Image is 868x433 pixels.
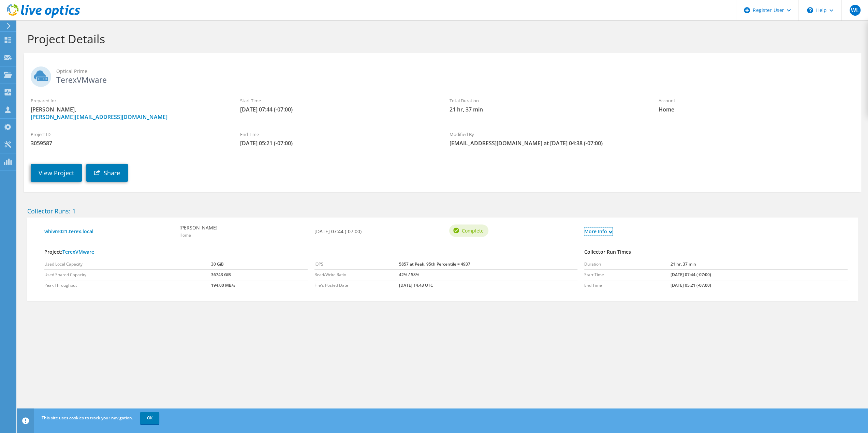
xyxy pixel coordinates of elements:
[399,270,578,280] td: 42% / 58%
[671,259,848,270] td: 21 hr, 37 min
[399,280,578,291] td: [DATE] 14:43 UTC
[240,131,436,138] label: End Time
[659,106,854,113] span: Home
[31,66,854,84] h2: TerexVMware
[211,270,307,280] td: 36743 GiB
[240,139,436,147] span: [DATE] 05:21 (-07:00)
[314,259,399,270] td: IOPS
[31,164,82,182] a: View Project
[42,415,133,421] span: This site uses cookies to track your navigation.
[584,270,671,280] td: Start Time
[31,97,226,104] label: Prepared for
[86,164,128,182] a: Share
[449,97,645,104] label: Total Duration
[850,5,860,16] span: WL
[44,270,211,280] td: Used Shared Capacity
[27,207,858,215] h2: Collector Runs: 1
[584,228,612,235] a: More Info
[671,280,848,291] td: [DATE] 05:21 (-07:00)
[449,106,645,113] span: 21 hr, 37 min
[44,248,577,256] h4: Project:
[31,131,226,138] label: Project ID
[449,131,645,138] label: Modified By
[27,32,854,46] h1: Project Details
[659,97,854,104] label: Account
[807,7,813,13] svg: \n
[140,412,159,424] a: OK
[31,139,226,147] span: 3059587
[179,224,218,232] b: [PERSON_NAME]
[584,248,848,256] h4: Collector Run Times
[44,259,211,270] td: Used Local Capacity
[44,280,211,291] td: Peak Throughput
[31,106,226,121] span: [PERSON_NAME],
[449,139,645,147] span: [EMAIL_ADDRESS][DOMAIN_NAME] at [DATE] 04:38 (-07:00)
[56,68,854,75] span: Optical Prime
[211,280,307,291] td: 194.00 MB/s
[44,228,173,235] a: whivm021.terex.local
[62,249,94,255] a: TerexVMware
[314,270,399,280] td: Read/Write Ratio
[399,259,578,270] td: 5857 at Peak, 95th Percentile = 4937
[240,106,436,113] span: [DATE] 07:44 (-07:00)
[314,280,399,291] td: File's Posted Date
[314,228,362,235] b: [DATE] 07:44 (-07:00)
[461,227,483,234] span: Complete
[584,259,671,270] td: Duration
[179,232,191,238] span: Home
[240,97,436,104] label: Start Time
[671,270,848,280] td: [DATE] 07:44 (-07:00)
[584,280,671,291] td: End Time
[31,113,167,121] a: [PERSON_NAME][EMAIL_ADDRESS][DOMAIN_NAME]
[211,259,307,270] td: 30 GiB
